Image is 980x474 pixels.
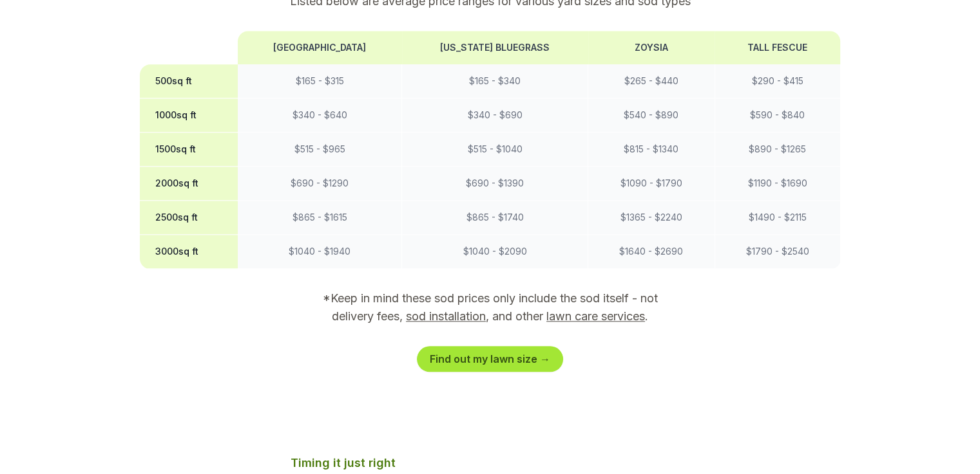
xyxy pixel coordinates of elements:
td: $ 1365 - $ 2240 [588,201,715,235]
td: $ 690 - $ 1290 [238,167,402,201]
td: $ 890 - $ 1265 [715,132,840,167]
td: $ 165 - $ 340 [402,64,588,98]
td: $ 515 - $ 965 [238,132,402,167]
td: $ 1040 - $ 1940 [238,235,402,269]
td: $ 690 - $ 1390 [402,167,588,201]
td: $ 515 - $ 1040 [402,132,588,167]
a: lawn care services [546,309,645,323]
td: $ 865 - $ 1615 [238,201,402,235]
p: *Keep in mind these sod prices only include the sod itself - not delivery fees, , and other . [305,289,676,325]
a: sod installation [406,309,486,323]
th: Tall Fescue [715,31,840,64]
th: 3000 sq ft [140,235,238,269]
th: [GEOGRAPHIC_DATA] [238,31,402,64]
td: $ 265 - $ 440 [588,64,715,98]
td: $ 540 - $ 890 [588,98,715,132]
td: $ 340 - $ 690 [402,98,588,132]
th: 1000 sq ft [140,98,238,132]
td: $ 590 - $ 840 [715,98,840,132]
td: $ 1790 - $ 2540 [715,235,840,269]
td: $ 165 - $ 315 [238,64,402,98]
td: $ 1190 - $ 1690 [715,167,840,201]
td: $ 865 - $ 1740 [402,201,588,235]
td: $ 815 - $ 1340 [588,132,715,167]
td: $ 1490 - $ 2115 [715,201,840,235]
a: Find out my lawn size → [417,346,563,372]
td: $ 340 - $ 640 [238,98,402,132]
th: 2000 sq ft [140,167,238,201]
th: 1500 sq ft [140,132,238,167]
th: 2500 sq ft [140,201,238,235]
p: Timing it just right [291,454,690,472]
td: $ 1040 - $ 2090 [402,235,588,269]
th: 500 sq ft [140,64,238,98]
td: $ 290 - $ 415 [715,64,840,98]
td: $ 1090 - $ 1790 [588,167,715,201]
th: Zoysia [588,31,715,64]
th: [US_STATE] Bluegrass [402,31,588,64]
td: $ 1640 - $ 2690 [588,235,715,269]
